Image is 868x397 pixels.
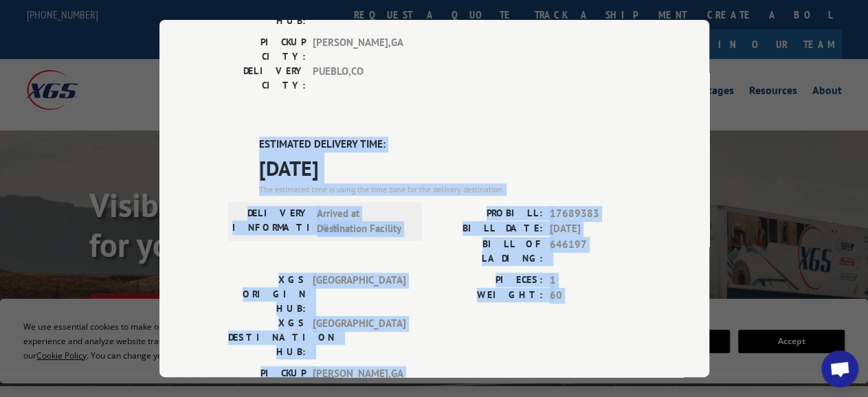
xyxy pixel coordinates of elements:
[228,35,306,64] label: PICKUP CITY:
[313,365,405,394] span: [PERSON_NAME] , GA
[434,236,543,265] label: BILL OF LADING:
[313,64,405,93] span: PUEBLO , CO
[550,272,641,288] span: 1
[821,350,858,387] div: Open chat
[313,35,405,64] span: [PERSON_NAME] , GA
[550,221,641,237] span: [DATE]
[228,315,306,359] label: XGS DESTINATION HUB:
[434,205,543,221] label: PROBILL:
[550,205,641,221] span: 17689383
[259,183,641,195] div: The estimated time is using the time zone for the delivery destination.
[313,272,405,315] span: [GEOGRAPHIC_DATA]
[434,272,543,288] label: PIECES:
[313,315,405,359] span: [GEOGRAPHIC_DATA]
[228,272,306,315] label: XGS ORIGIN HUB:
[434,221,543,237] label: BILL DATE:
[259,137,641,152] label: ESTIMATED DELIVERY TIME:
[228,64,306,93] label: DELIVERY CITY:
[317,205,410,236] span: Arrived at Destination Facility
[228,365,306,394] label: PICKUP CITY:
[259,152,641,183] span: [DATE]
[434,288,543,304] label: WEIGHT:
[550,236,641,265] span: 646197
[550,288,641,304] span: 60
[232,205,310,236] label: DELIVERY INFORMATION:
